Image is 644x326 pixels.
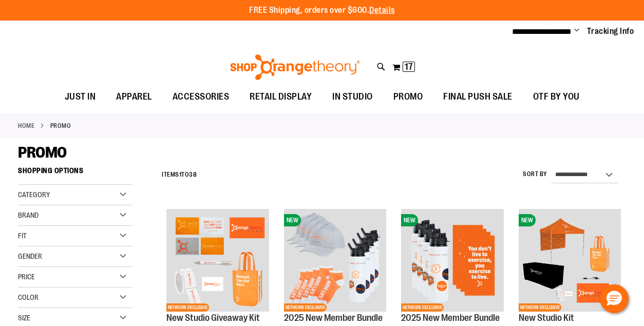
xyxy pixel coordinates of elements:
span: ACCESSORIES [173,85,230,108]
button: Account menu [574,26,579,36]
a: New Studio Giveaway KitNETWORK EXCLUSIVE [166,209,269,313]
span: 17 [405,62,413,72]
span: NEW [401,214,418,226]
span: Gender [18,252,42,260]
span: NETWORK EXCLUSIVE [519,303,561,312]
a: FINAL PUSH SALE [433,85,523,109]
span: FINAL PUSH SALE [443,85,513,108]
span: JUST IN [65,85,96,108]
h2: Items to [162,167,197,183]
a: 2025 New Member Bundle [284,313,383,323]
img: New Studio Kit [519,209,621,311]
a: New Studio Giveaway Kit [166,313,260,323]
span: IN STUDIO [332,85,373,108]
a: Home [18,121,34,130]
a: IN STUDIO [322,85,383,109]
a: 2025 New Member BundleNEWNETWORK EXCLUSIVE [284,209,386,313]
a: OTF BY YOU [523,85,590,109]
a: RETAIL DISPLAY [239,85,322,109]
span: PROMO [393,85,423,108]
strong: Shopping Options [18,162,132,185]
a: Details [369,6,395,15]
a: APPAREL [106,85,162,109]
span: NEW [284,214,301,226]
span: APPAREL [116,85,152,108]
span: PROMO [18,144,67,161]
span: Brand [18,211,39,219]
span: Color [18,293,39,301]
span: OTF BY YOU [533,85,580,108]
span: Size [18,314,30,322]
a: New Studio Kit [519,313,574,323]
a: ACCESSORIES [162,85,240,109]
button: Hello, have a question? Let’s chat. [600,284,629,313]
img: New Studio Giveaway Kit [166,209,269,311]
span: Fit [18,232,27,240]
label: Sort By [523,170,547,179]
span: NETWORK EXCLUSIVE [284,303,327,312]
a: 2025 New Member Bundle [401,313,500,323]
a: New Studio KitNEWNETWORK EXCLUSIVE [519,209,621,313]
span: NETWORK EXCLUSIVE [166,303,209,312]
span: NEW [519,214,536,226]
img: 2025 New Member Bundle [401,209,503,311]
a: 2025 New Member BundleNEWNETWORK EXCLUSIVE [401,209,503,313]
a: Tracking Info [587,26,634,37]
img: Shop Orangetheory [229,54,362,80]
img: 2025 New Member Bundle [284,209,386,311]
a: JUST IN [54,85,106,109]
span: NETWORK EXCLUSIVE [401,303,444,312]
span: 1 [179,171,182,178]
span: 38 [189,171,197,178]
span: RETAIL DISPLAY [250,85,312,108]
a: PROMO [383,85,433,108]
span: Category [18,190,50,199]
span: Price [18,273,35,281]
strong: PROMO [50,121,71,130]
p: FREE Shipping, orders over $600. [249,5,395,16]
